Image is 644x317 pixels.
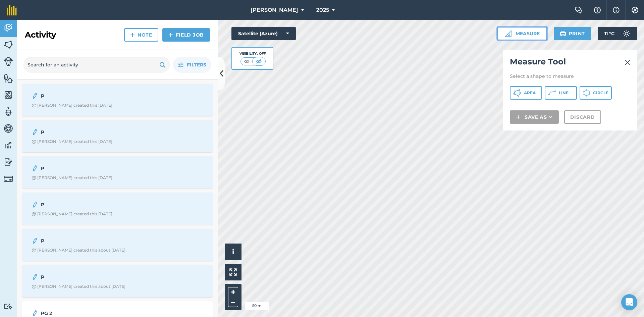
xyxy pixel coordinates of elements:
div: [PERSON_NAME] created this [DATE] [32,211,112,217]
img: svg+xml;base64,PHN2ZyB4bWxucz0iaHR0cDovL3d3dy53My5vcmcvMjAwMC9zdmciIHdpZHRoPSI1NiIgaGVpZ2h0PSI2MC... [4,73,13,83]
img: svg+xml;base64,PD94bWwgdmVyc2lvbj0iMS4wIiBlbmNvZGluZz0idXRmLTgiPz4KPCEtLSBHZW5lcmF0b3I6IEFkb2JlIE... [32,92,38,100]
button: i [225,244,241,260]
img: svg+xml;base64,PHN2ZyB4bWxucz0iaHR0cDovL3d3dy53My5vcmcvMjAwMC9zdmciIHdpZHRoPSIxOSIgaGVpZ2h0PSIyNC... [560,30,566,38]
a: PClock with arrow pointing clockwise[PERSON_NAME] created this [DATE] [26,124,209,148]
img: Clock with arrow pointing clockwise [32,103,36,108]
input: Search for an activity [23,57,170,73]
img: svg+xml;base64,PD94bWwgdmVyc2lvbj0iMS4wIiBlbmNvZGluZz0idXRmLTgiPz4KPCEtLSBHZW5lcmF0b3I6IEFkb2JlIE... [4,123,13,134]
img: svg+xml;base64,PD94bWwgdmVyc2lvbj0iMS4wIiBlbmNvZGluZz0idXRmLTgiPz4KPCEtLSBHZW5lcmF0b3I6IEFkb2JlIE... [32,164,38,172]
span: Line [559,90,569,96]
img: svg+xml;base64,PD94bWwgdmVyc2lvbj0iMS4wIiBlbmNvZGluZz0idXRmLTgiPz4KPCEtLSBHZW5lcmF0b3I6IEFkb2JlIE... [620,27,633,40]
img: Two speech bubbles overlapping with the left bubble in the forefront [575,7,583,13]
div: Open Intercom Messenger [621,294,637,310]
div: [PERSON_NAME] created this about [DATE] [32,248,125,253]
button: Print [554,27,591,40]
span: [PERSON_NAME] [251,6,298,14]
img: Clock with arrow pointing clockwise [32,176,36,180]
img: svg+xml;base64,PD94bWwgdmVyc2lvbj0iMS4wIiBlbmNvZGluZz0idXRmLTgiPz4KPCEtLSBHZW5lcmF0b3I6IEFkb2JlIE... [4,140,13,150]
strong: P [41,201,147,208]
button: Circle [580,86,612,100]
a: PClock with arrow pointing clockwise[PERSON_NAME] created this [DATE] [26,88,209,112]
span: 2025 [316,6,329,14]
button: Discard [564,110,601,124]
img: svg+xml;base64,PHN2ZyB4bWxucz0iaHR0cDovL3d3dy53My5vcmcvMjAwMC9zdmciIHdpZHRoPSIyMiIgaGVpZ2h0PSIzMC... [625,58,631,66]
span: Area [524,90,536,96]
strong: P [41,128,147,136]
img: Clock with arrow pointing clockwise [32,284,36,289]
img: svg+xml;base64,PD94bWwgdmVyc2lvbj0iMS4wIiBlbmNvZGluZz0idXRmLTgiPz4KPCEtLSBHZW5lcmF0b3I6IEFkb2JlIE... [4,23,13,33]
img: A cog icon [631,7,639,13]
p: Select a shape to measure [510,73,631,80]
strong: P [41,92,147,100]
img: svg+xml;base64,PHN2ZyB4bWxucz0iaHR0cDovL3d3dy53My5vcmcvMjAwMC9zdmciIHdpZHRoPSIxNCIgaGVpZ2h0PSIyNC... [516,113,521,121]
button: Measure [497,27,547,40]
button: Area [510,86,542,100]
img: svg+xml;base64,PD94bWwgdmVyc2lvbj0iMS4wIiBlbmNvZGluZz0idXRmLTgiPz4KPCEtLSBHZW5lcmF0b3I6IEFkb2JlIE... [4,303,13,310]
span: i [232,248,234,256]
a: PClock with arrow pointing clockwise[PERSON_NAME] created this [DATE] [26,197,209,221]
img: A question mark icon [593,7,601,13]
h2: Measure Tool [510,56,631,70]
img: Clock with arrow pointing clockwise [32,212,36,216]
button: Save as [510,110,559,124]
img: svg+xml;base64,PHN2ZyB4bWxucz0iaHR0cDovL3d3dy53My5vcmcvMjAwMC9zdmciIHdpZHRoPSI1NiIgaGVpZ2h0PSI2MC... [4,90,13,100]
button: + [228,287,238,297]
img: svg+xml;base64,PD94bWwgdmVyc2lvbj0iMS4wIiBlbmNvZGluZz0idXRmLTgiPz4KPCEtLSBHZW5lcmF0b3I6IEFkb2JlIE... [4,157,13,167]
img: fieldmargin Logo [7,5,17,15]
a: Field Job [162,28,210,42]
strong: P [41,165,147,172]
div: [PERSON_NAME] created this [DATE] [32,175,112,180]
button: Line [545,86,577,100]
img: svg+xml;base64,PD94bWwgdmVyc2lvbj0iMS4wIiBlbmNvZGluZz0idXRmLTgiPz4KPCEtLSBHZW5lcmF0b3I6IEFkb2JlIE... [4,57,13,66]
img: svg+xml;base64,PD94bWwgdmVyc2lvbj0iMS4wIiBlbmNvZGluZz0idXRmLTgiPz4KPCEtLSBHZW5lcmF0b3I6IEFkb2JlIE... [4,174,13,183]
img: svg+xml;base64,PD94bWwgdmVyc2lvbj0iMS4wIiBlbmNvZGluZz0idXRmLTgiPz4KPCEtLSBHZW5lcmF0b3I6IEFkb2JlIE... [32,273,38,281]
a: Note [124,28,158,42]
img: svg+xml;base64,PD94bWwgdmVyc2lvbj0iMS4wIiBlbmNvZGluZz0idXRmLTgiPz4KPCEtLSBHZW5lcmF0b3I6IEFkb2JlIE... [4,107,13,117]
strong: P [41,273,147,281]
div: [PERSON_NAME] created this [DATE] [32,139,112,144]
strong: PG 2 [41,310,147,317]
span: Circle [593,90,608,96]
img: svg+xml;base64,PD94bWwgdmVyc2lvbj0iMS4wIiBlbmNvZGluZz0idXRmLTgiPz4KPCEtLSBHZW5lcmF0b3I6IEFkb2JlIE... [32,128,38,136]
img: svg+xml;base64,PHN2ZyB4bWxucz0iaHR0cDovL3d3dy53My5vcmcvMjAwMC9zdmciIHdpZHRoPSIxNyIgaGVpZ2h0PSIxNy... [613,6,620,14]
a: PClock with arrow pointing clockwise[PERSON_NAME] created this about [DATE] [26,233,209,257]
img: Four arrows, one pointing top left, one top right, one bottom right and the last bottom left [229,268,237,276]
div: [PERSON_NAME] created this about [DATE] [32,284,125,289]
h2: Activity [25,30,56,40]
img: Clock with arrow pointing clockwise [32,140,36,144]
img: svg+xml;base64,PHN2ZyB4bWxucz0iaHR0cDovL3d3dy53My5vcmcvMjAwMC9zdmciIHdpZHRoPSIxNCIgaGVpZ2h0PSIyNC... [168,31,173,39]
button: 11 °C [598,27,637,40]
img: svg+xml;base64,PHN2ZyB4bWxucz0iaHR0cDovL3d3dy53My5vcmcvMjAwMC9zdmciIHdpZHRoPSIxNCIgaGVpZ2h0PSIyNC... [130,31,135,39]
img: Ruler icon [505,30,512,37]
a: PClock with arrow pointing clockwise[PERSON_NAME] created this about [DATE] [26,269,209,293]
div: Visibility: Off [239,51,266,56]
div: [PERSON_NAME] created this [DATE] [32,103,112,108]
a: PClock with arrow pointing clockwise[PERSON_NAME] created this [DATE] [26,160,209,184]
span: Filters [187,61,206,68]
img: svg+xml;base64,PHN2ZyB4bWxucz0iaHR0cDovL3d3dy53My5vcmcvMjAwMC9zdmciIHdpZHRoPSI1NiIgaGVpZ2h0PSI2MC... [4,40,13,50]
img: svg+xml;base64,PHN2ZyB4bWxucz0iaHR0cDovL3d3dy53My5vcmcvMjAwMC9zdmciIHdpZHRoPSIxOSIgaGVpZ2h0PSIyNC... [159,61,166,69]
img: svg+xml;base64,PHN2ZyB4bWxucz0iaHR0cDovL3d3dy53My5vcmcvMjAwMC9zdmciIHdpZHRoPSI1MCIgaGVpZ2h0PSI0MC... [255,58,263,65]
button: – [228,297,238,307]
button: Satellite (Azure) [231,27,296,40]
span: 11 ° C [604,27,614,40]
img: svg+xml;base64,PD94bWwgdmVyc2lvbj0iMS4wIiBlbmNvZGluZz0idXRmLTgiPz4KPCEtLSBHZW5lcmF0b3I6IEFkb2JlIE... [32,237,38,245]
img: svg+xml;base64,PD94bWwgdmVyc2lvbj0iMS4wIiBlbmNvZGluZz0idXRmLTgiPz4KPCEtLSBHZW5lcmF0b3I6IEFkb2JlIE... [32,201,38,209]
img: Clock with arrow pointing clockwise [32,248,36,253]
strong: P [41,237,147,245]
button: Filters [173,57,211,73]
img: svg+xml;base64,PHN2ZyB4bWxucz0iaHR0cDovL3d3dy53My5vcmcvMjAwMC9zdmciIHdpZHRoPSI1MCIgaGVpZ2h0PSI0MC... [243,58,251,65]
